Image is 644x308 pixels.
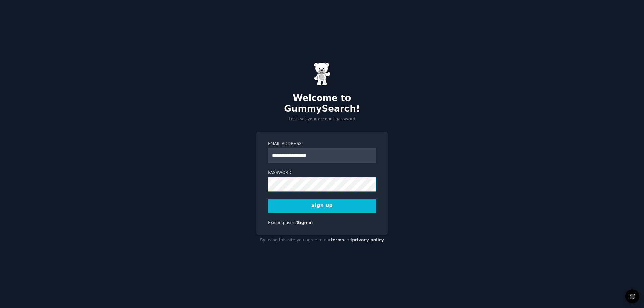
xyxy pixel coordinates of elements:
[314,62,330,86] img: Gummy Bear
[352,238,384,242] a: privacy policy
[268,141,376,147] label: Email Address
[268,199,376,213] button: Sign up
[256,235,388,246] div: By using this site you agree to our and
[297,220,313,225] a: Sign in
[268,220,297,225] span: Existing user?
[331,238,344,242] a: terms
[256,116,388,122] p: Let's set your account password
[268,170,376,176] label: Password
[256,93,388,114] h2: Welcome to GummySearch!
